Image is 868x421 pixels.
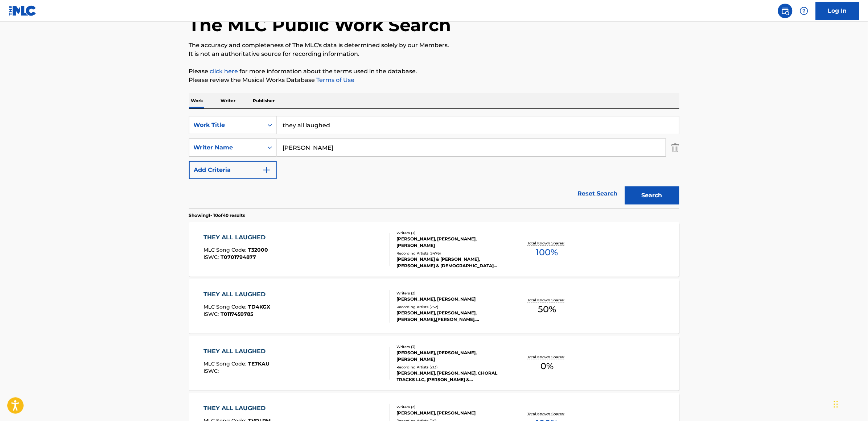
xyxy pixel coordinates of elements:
img: MLC Logo [9,5,37,16]
div: Writers ( 2 ) [397,404,506,410]
div: Recording Artists ( 213 ) [397,364,506,370]
a: Terms of Use [315,77,355,83]
div: Writers ( 2 ) [397,290,506,296]
p: Please for more information about the terms used in the database. [189,67,679,76]
form: Search Form [189,116,679,208]
div: [PERSON_NAME], [PERSON_NAME], [PERSON_NAME] [397,236,506,249]
div: [PERSON_NAME] & [PERSON_NAME], [PERSON_NAME] & [DEMOGRAPHIC_DATA][PERSON_NAME], [PERSON_NAME], [P... [397,256,506,269]
span: MLC Song Code : [203,247,248,253]
a: Public Search [778,4,793,18]
span: T32000 [248,247,268,253]
a: Log In [816,2,859,20]
div: Recording Artists ( 3476 ) [397,251,506,256]
p: Total Known Shares: [528,354,567,360]
div: [PERSON_NAME], [PERSON_NAME] [397,296,506,302]
button: Search [625,186,679,205]
div: Writer Name [194,143,259,152]
span: ISWC : [203,254,221,260]
p: Total Known Shares: [528,411,567,417]
img: search [781,7,790,15]
iframe: Chat Widget [832,386,868,421]
button: Add Criteria [189,161,277,179]
div: THEY ALL LAUGHED [203,290,270,299]
span: T0701794877 [221,254,256,260]
a: THEY ALL LAUGHEDMLC Song Code:TE7KAUISWC:Writers (3)[PERSON_NAME], [PERSON_NAME], [PERSON_NAME]Re... [189,336,679,391]
div: THEY ALL LAUGHED [203,347,270,356]
p: The accuracy and completeness of The MLC's data is determined solely by our Members. [189,41,679,50]
span: TD4KGX [248,304,270,310]
div: [PERSON_NAME], [PERSON_NAME],[PERSON_NAME],[PERSON_NAME], [PERSON_NAME]|[PERSON_NAME]|[PERSON_NAM... [397,310,506,323]
a: Reset Search [574,186,621,202]
div: THEY ALL LAUGHED [203,404,271,413]
p: Publisher [251,93,277,108]
span: 0 % [540,360,554,373]
div: Drag [834,393,838,415]
div: [PERSON_NAME], [PERSON_NAME] [397,410,506,416]
div: Writers ( 3 ) [397,344,506,350]
span: TE7KAU [248,360,270,367]
span: ISWC : [203,368,221,374]
div: [PERSON_NAME], [PERSON_NAME], CHORAL TRACKS LLC, [PERSON_NAME] & [PERSON_NAME], CHORAL TRACKS LLC [397,370,506,383]
img: Delete Criterion [671,139,679,157]
div: Recording Artists ( 252 ) [397,304,506,310]
span: MLC Song Code : [203,360,248,367]
span: 50 % [538,303,556,316]
div: Work Title [194,121,259,129]
div: Writers ( 3 ) [397,230,506,236]
p: Please review the Musical Works Database [189,76,679,84]
span: ISWC : [203,311,221,317]
span: 100 % [536,246,558,259]
p: Writer [219,93,238,108]
p: Work [189,93,206,108]
p: It is not an authoritative source for recording information. [189,50,679,58]
div: [PERSON_NAME], [PERSON_NAME], [PERSON_NAME] [397,350,506,363]
span: MLC Song Code : [203,304,248,310]
a: THEY ALL LAUGHEDMLC Song Code:TD4KGXISWC:T0117459785Writers (2)[PERSON_NAME], [PERSON_NAME]Record... [189,279,679,334]
div: Help [797,4,811,18]
a: THEY ALL LAUGHEDMLC Song Code:T32000ISWC:T0701794877Writers (3)[PERSON_NAME], [PERSON_NAME], [PER... [189,222,679,277]
img: help [800,7,809,15]
p: Showing 1 - 10 of 40 results [189,212,245,219]
div: THEY ALL LAUGHED [203,233,269,242]
a: click here [210,68,238,75]
p: Total Known Shares: [528,297,567,303]
p: Total Known Shares: [528,240,567,246]
span: T0117459785 [221,311,253,317]
h1: The MLC Public Work Search [189,14,451,36]
img: 9d2ae6d4665cec9f34b9.svg [262,166,271,174]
